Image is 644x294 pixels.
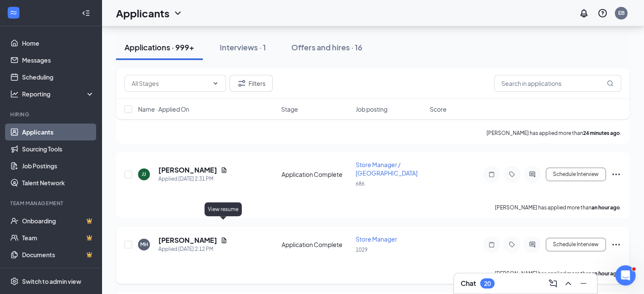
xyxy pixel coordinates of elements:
iframe: Intercom live chat [615,265,636,286]
a: Sourcing Tools [22,140,94,157]
a: SurveysCrown [22,263,94,280]
svg: Notifications [579,8,589,18]
span: Name · Applied On [138,105,189,113]
svg: ActiveChat [527,241,537,248]
a: Job Postings [22,157,94,174]
svg: Ellipses [611,239,621,250]
p: [PERSON_NAME] has applied more than . [495,270,621,277]
button: ChevronUp [561,277,575,290]
svg: WorkstreamLogo [9,8,18,17]
svg: ActiveChat [527,171,537,178]
span: Stage [281,105,298,113]
div: Offers and hires · 16 [291,42,362,52]
div: JJ [142,170,146,178]
div: EB [618,9,625,16]
div: MH [140,241,148,248]
button: Filter Filters [229,75,273,92]
p: [PERSON_NAME] has applied more than . [486,129,621,137]
div: Applications · 999+ [124,42,194,52]
div: 20 [484,280,491,287]
span: Store Manager [356,235,397,243]
div: Application Complete [282,170,351,179]
svg: Ellipses [611,169,621,179]
div: Hiring [10,111,93,118]
input: All Stages [132,79,209,88]
div: Switch to admin view [22,277,81,286]
a: TeamCrown [22,229,94,246]
svg: Note [486,241,497,248]
svg: ChevronUp [563,278,573,289]
span: 1029 [356,247,368,253]
a: Scheduling [22,69,94,85]
span: Score [430,105,447,113]
svg: MagnifyingGlass [607,80,614,87]
svg: ChevronDown [212,80,219,87]
div: Team Management [10,200,93,207]
svg: Tag [507,241,517,248]
div: View resume [205,202,242,216]
p: [PERSON_NAME] has applied more than . [495,204,621,211]
span: Store Manager / [GEOGRAPHIC_DATA] [356,161,417,177]
a: DocumentsCrown [22,246,94,263]
b: 24 minutes ago [583,130,620,136]
button: ComposeMessage [546,277,560,290]
svg: Analysis [10,90,19,98]
a: OnboardingCrown [22,212,94,229]
svg: Tag [507,171,517,178]
span: 686 [356,181,365,187]
button: Minimize [577,277,590,290]
b: an hour ago [591,204,620,211]
a: Messages [22,52,94,69]
svg: Note [486,171,497,178]
h5: [PERSON_NAME] [158,165,217,175]
h5: [PERSON_NAME] [158,236,217,245]
svg: Document [221,237,227,244]
svg: Document [221,167,227,173]
h3: Chat [461,279,476,288]
div: Applied [DATE] 2:12 PM [158,245,227,253]
div: Application Complete [282,240,351,249]
svg: ComposeMessage [548,278,558,289]
svg: ChevronDown [173,8,183,18]
a: Home [22,35,94,52]
div: Interviews · 1 [220,42,266,52]
svg: Filter [237,78,247,88]
button: Schedule Interview [546,168,606,181]
input: Search in applications [494,75,621,92]
svg: Collapse [82,9,90,17]
div: Reporting [22,90,95,98]
span: Job posting [356,105,387,113]
b: an hour ago [591,270,620,277]
a: Applicants [22,124,94,140]
svg: Settings [10,277,19,286]
a: Talent Network [22,174,94,191]
button: Schedule Interview [546,238,606,251]
h1: Applicants [116,6,169,20]
div: Applied [DATE] 2:31 PM [158,175,227,183]
svg: Minimize [578,278,589,289]
svg: QuestionInfo [597,8,608,18]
